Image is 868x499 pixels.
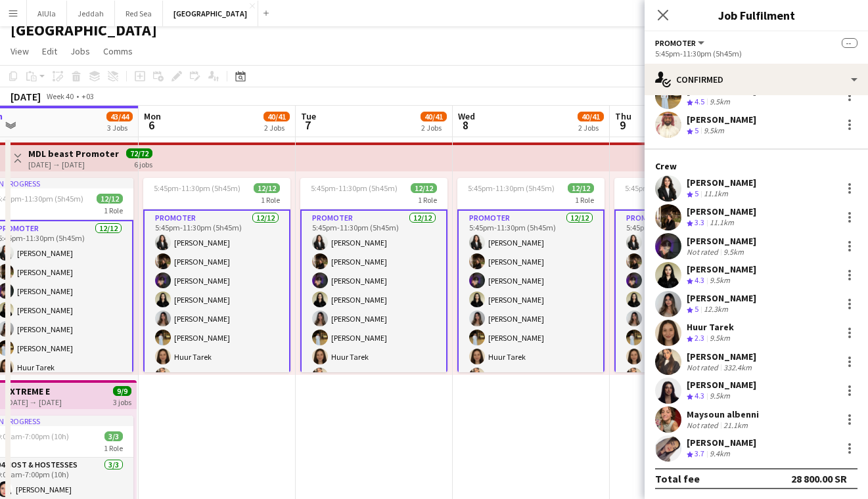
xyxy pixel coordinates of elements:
div: 12.3km [701,304,731,315]
div: [PERSON_NAME] [687,206,756,217]
div: [DATE] → [DATE] [28,160,119,169]
span: 4.5 [695,97,704,106]
span: 43/44 [106,112,133,121]
span: Wed [458,110,475,122]
span: 1 Role [418,195,437,205]
div: 5:45pm-11:30pm (5h45m) [655,49,857,58]
button: Red Sea [115,1,163,26]
div: [PERSON_NAME] [687,114,756,125]
span: 12/12 [97,194,123,204]
app-job-card: 5:45pm-11:30pm (5h45m)12/121 RolePromoter12/125:45pm-11:30pm (5h45m)[PERSON_NAME][PERSON_NAME][PE... [300,178,447,372]
span: 3.7 [695,448,704,458]
span: Comms [103,45,133,57]
h3: EXTREME E [5,385,62,397]
div: Total fee [655,472,700,485]
div: 2 Jobs [421,123,446,133]
span: 3/3 [104,431,123,441]
span: 5 [695,125,698,135]
h3: Job Fulfilment [645,7,868,24]
span: 12/12 [411,183,437,193]
span: 4.3 [695,391,704,401]
button: [GEOGRAPHIC_DATA] [163,1,258,26]
span: 5:45pm-11:30pm (5h45m) [154,183,240,193]
app-job-card: 5:45pm-11:30pm (5h45m)12/121 RolePromoter12/125:45pm-11:30pm (5h45m)[PERSON_NAME][PERSON_NAME][PE... [614,178,762,372]
span: 3.3 [695,217,704,227]
div: 11.1km [707,217,737,228]
div: 6 jobs [134,158,152,169]
div: [PERSON_NAME] [687,437,756,448]
div: 9.5km [721,247,746,257]
span: 1 Role [104,206,123,215]
div: [DATE] [11,90,41,103]
button: Promoter [655,38,706,48]
div: 9.4km [707,448,733,460]
span: Edit [42,45,57,57]
div: [DATE] → [DATE] [5,397,62,407]
span: 1 Role [575,195,594,205]
div: Confirmed [645,64,868,95]
a: View [5,43,34,60]
span: 7 [299,118,316,133]
span: 9/9 [113,386,131,396]
div: 2 Jobs [264,123,289,133]
span: 4.3 [695,275,704,285]
app-job-card: 5:45pm-11:30pm (5h45m)12/121 RolePromoter12/125:45pm-11:30pm (5h45m)[PERSON_NAME][PERSON_NAME][PE... [143,178,290,372]
div: [PERSON_NAME] [687,292,756,304]
span: 1 Role [104,443,123,453]
span: -- [842,38,857,48]
div: Not rated [687,420,721,430]
h3: MDL beast Promoter [28,148,119,160]
span: 8 [456,118,475,133]
div: 9.5km [707,275,733,286]
div: 9.5km [707,391,733,402]
div: 332.4km [721,362,754,372]
span: 12/12 [254,183,280,193]
app-card-role: Promoter12/125:45pm-11:30pm (5h45m)[PERSON_NAME][PERSON_NAME][PERSON_NAME][PERSON_NAME][PERSON_NA... [300,209,447,466]
app-job-card: 5:45pm-11:30pm (5h45m)12/121 RolePromoter12/125:45pm-11:30pm (5h45m)[PERSON_NAME][PERSON_NAME][PE... [457,178,605,372]
span: Week 40 [43,91,76,101]
div: +03 [81,91,94,101]
span: 2.3 [695,333,704,343]
span: 5:45pm-11:30pm (5h45m) [468,183,555,193]
button: Jeddah [67,1,115,26]
a: Comms [98,43,138,60]
app-card-role: Promoter12/125:45pm-11:30pm (5h45m)[PERSON_NAME][PERSON_NAME][PERSON_NAME][PERSON_NAME][PERSON_NA... [143,209,290,466]
span: Thu [615,110,631,122]
span: 6 [142,118,161,133]
div: 28 800.00 SR [791,472,847,485]
span: 40/41 [578,112,604,121]
div: [PERSON_NAME] [687,235,756,247]
button: AlUla [27,1,67,26]
div: 2 Jobs [578,123,603,133]
app-card-role: Promoter12/125:45pm-11:30pm (5h45m)[PERSON_NAME][PERSON_NAME][PERSON_NAME][PERSON_NAME][PERSON_NA... [614,209,762,466]
span: Mon [144,110,161,122]
span: 40/41 [263,112,290,121]
app-card-role: Promoter12/125:45pm-11:30pm (5h45m)[PERSON_NAME][PERSON_NAME][PERSON_NAME][PERSON_NAME][PERSON_NA... [457,209,605,466]
span: 5 [695,188,698,198]
span: 5 [695,304,698,314]
div: 9.5km [701,125,727,137]
div: 3 jobs [113,396,131,407]
h1: [GEOGRAPHIC_DATA] [11,20,157,40]
div: Not rated [687,362,721,372]
span: 5:45pm-11:30pm (5h45m) [625,183,712,193]
div: 9.5km [707,333,733,344]
div: 21.1km [721,420,750,430]
a: Edit [37,43,62,60]
div: Crew [645,160,868,172]
span: Tue [301,110,316,122]
span: Promoter [655,38,696,48]
span: 12/12 [568,183,594,193]
span: 72/72 [126,148,152,158]
div: 11.1km [701,188,731,200]
div: [PERSON_NAME] [687,263,756,275]
div: 9.5km [707,97,733,108]
span: 1 Role [261,195,280,205]
div: Not rated [687,247,721,257]
div: [PERSON_NAME] [687,351,756,362]
span: 40/41 [421,112,447,121]
div: Huur Tarek [687,321,734,333]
